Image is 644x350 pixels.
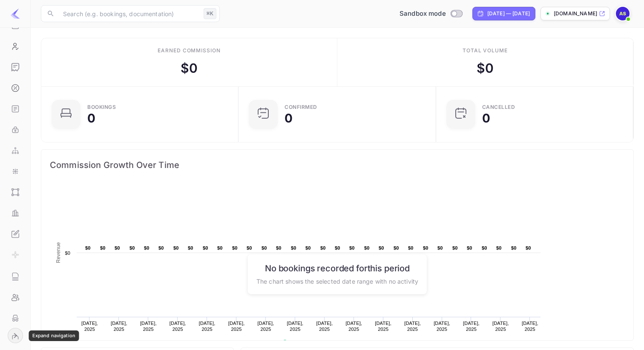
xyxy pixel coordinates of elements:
a: Audit logs [3,329,27,348]
div: $ 0 [477,59,494,78]
div: Confirmed [285,105,317,110]
text: $0 [262,245,267,250]
text: $0 [217,245,223,250]
text: [DATE], 2025 [140,321,157,332]
text: $0 [115,245,120,250]
div: ⌘K [204,8,216,19]
text: $0 [188,245,193,250]
text: $0 [408,245,414,250]
text: $0 [173,245,179,250]
span: Sandbox mode [400,9,446,19]
div: Expand navigation [29,330,79,341]
text: [DATE], 2025 [463,321,480,332]
text: $0 [511,245,517,250]
a: Bookings [3,15,27,35]
text: [DATE], 2025 [375,321,391,332]
text: $0 [129,245,135,250]
text: $0 [203,245,208,250]
text: $0 [144,245,149,250]
text: [DATE], 2025 [228,321,245,332]
text: $0 [65,250,70,256]
a: Earnings [3,57,27,77]
a: Team management [3,287,27,307]
div: Bookings [87,105,116,110]
text: $0 [364,245,370,250]
div: [DATE] — [DATE] [487,10,530,17]
text: $0 [482,245,487,250]
text: $0 [335,245,340,250]
a: Whitelabel [3,224,27,243]
a: Integrations [3,161,27,181]
text: [DATE], 2025 [404,321,421,332]
a: API Keys [3,120,27,139]
div: 0 [285,112,293,124]
text: Revenue [290,340,312,346]
text: [DATE], 2025 [111,321,127,332]
text: [DATE], 2025 [434,321,450,332]
text: $0 [526,245,531,250]
img: Ahmad Shabib [616,7,630,20]
text: $0 [158,245,164,250]
text: [DATE], 2025 [522,321,538,332]
text: [DATE], 2025 [170,321,186,332]
a: UI Components [3,182,27,202]
p: [DOMAIN_NAME] [554,10,597,17]
text: $0 [232,245,238,250]
input: Search (e.g. bookings, documentation) [58,5,200,22]
text: $0 [394,245,399,250]
div: $ 0 [181,59,198,78]
img: LiteAPI [10,9,20,19]
div: 0 [87,112,95,124]
div: 0 [482,112,490,124]
text: $0 [467,245,472,250]
text: $0 [423,245,428,250]
text: $0 [349,245,355,250]
div: Switch to Production mode [396,9,466,19]
text: Revenue [55,242,61,263]
text: $0 [305,245,311,250]
text: [DATE], 2025 [81,321,98,332]
p: The chart shows the selected date range with no activity [256,276,418,285]
button: Expand navigation [8,328,23,343]
text: $0 [452,245,458,250]
a: Webhooks [3,140,27,160]
text: $0 [496,245,502,250]
text: [DATE], 2025 [345,321,362,332]
text: $0 [85,245,91,250]
text: $0 [247,245,252,250]
a: Fraud management [3,308,27,327]
a: API Logs [3,266,27,286]
a: Performance [3,203,27,222]
text: [DATE], 2025 [287,321,304,332]
a: Commission [3,78,27,97]
h6: No bookings recorded for this period [256,263,418,273]
a: Customers [3,36,27,56]
text: [DATE], 2025 [199,321,216,332]
text: $0 [437,245,443,250]
text: [DATE], 2025 [258,321,274,332]
text: $0 [276,245,282,250]
text: $0 [291,245,296,250]
text: [DATE], 2025 [492,321,509,332]
div: CANCELLED [482,105,515,110]
div: Earned commission [158,47,221,54]
span: Commission Growth Over Time [50,158,625,172]
text: $0 [100,245,106,250]
text: $0 [379,245,384,250]
div: Total volume [463,47,508,54]
text: $0 [320,245,326,250]
a: API docs and SDKs [3,99,27,118]
text: [DATE], 2025 [316,321,333,332]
